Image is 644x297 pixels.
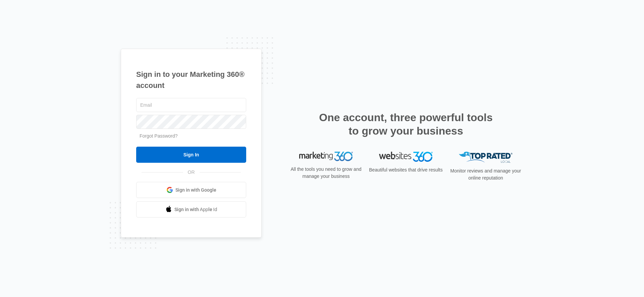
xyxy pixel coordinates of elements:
[368,166,443,174] p: Beautiful websites that drive results
[136,69,246,91] h1: Sign in to your Marketing 360® account
[299,152,353,161] img: Marketing 360
[174,206,217,213] span: Sign in with Apple Id
[136,182,246,198] a: Sign in with Google
[317,111,495,138] h2: One account, three powerful tools to grow your business
[379,152,433,161] img: Websites 360
[459,152,513,163] img: Top Rated Local
[136,147,246,163] input: Sign In
[136,98,246,112] input: Email
[183,169,200,176] span: OR
[175,187,216,194] span: Sign in with Google
[288,166,364,180] p: All the tools you need to grow and manage your business
[136,201,246,217] a: Sign in with Apple Id
[448,167,523,182] p: Monitor reviews and manage your online reputation
[140,133,178,139] a: Forgot Password?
